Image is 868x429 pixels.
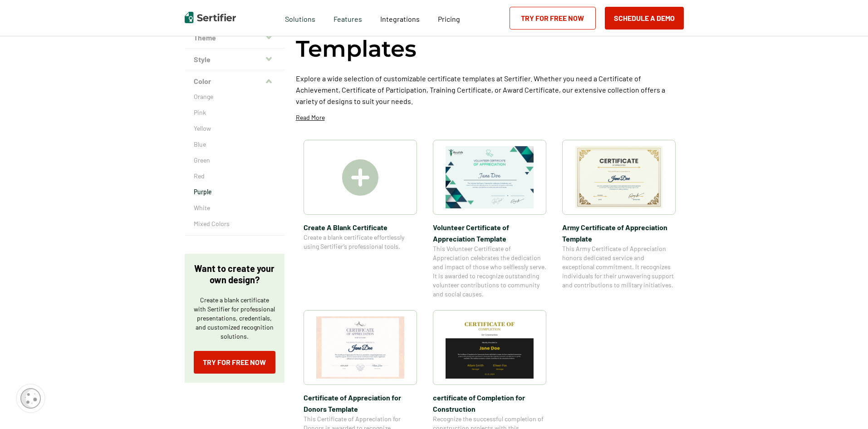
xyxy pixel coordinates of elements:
[185,12,236,23] img: Sertifier | Digital Credentialing Platform
[185,27,284,49] button: Theme
[194,203,275,212] a: White
[194,124,275,133] a: Yellow
[194,92,275,101] a: Orange
[194,156,275,165] a: Green
[433,244,546,299] span: This Volunteer Certificate of Appreciation celebrates the dedication and impact of those who self...
[185,49,284,70] button: Style
[20,388,41,409] img: Cookie Popup Icon
[194,351,275,374] a: Try for Free Now
[194,187,275,197] a: Purple
[438,12,460,24] a: Pricing
[304,392,417,414] span: Certificate of Appreciation for Donors​ Template
[316,316,404,379] img: Certificate of Appreciation for Donors​ Template
[194,172,275,181] a: Red
[185,70,284,92] button: Color
[194,140,275,149] a: Blue
[194,263,275,286] p: Want to create your own design?
[185,92,284,236] div: Color
[433,392,546,414] span: certificate of Completion for Construction
[285,12,315,24] span: Solutions
[333,12,362,24] span: Features
[510,7,596,30] a: Try for Free Now
[194,108,275,117] a: Pink
[433,140,546,299] a: Volunteer Certificate of Appreciation TemplateVolunteer Certificate of Appreciation TemplateThis ...
[296,73,684,107] p: Explore a wide selection of customizable certificate templates at Sertifier. Whether you need a C...
[380,15,420,23] span: Integrations
[446,316,534,379] img: certificate of Completion for Construction
[296,113,325,122] p: Read More
[823,385,868,429] iframe: Chat Widget
[438,15,460,23] span: Pricing
[562,140,676,299] a: Army Certificate of Appreciation​ TemplateArmy Certificate of Appreciation​ TemplateThis Army Cer...
[605,7,684,30] button: Schedule a Demo
[562,222,676,244] span: Army Certificate of Appreciation​ Template
[194,219,275,228] a: Mixed Colors
[342,159,378,196] img: Create A Blank Certificate
[380,12,420,24] a: Integrations
[562,244,676,290] span: This Army Certificate of Appreciation honors dedicated service and exceptional commitment. It rec...
[433,222,546,244] span: Volunteer Certificate of Appreciation Template
[304,222,417,233] span: Create A Blank Certificate
[446,146,534,208] img: Volunteer Certificate of Appreciation Template
[575,146,663,208] img: Army Certificate of Appreciation​ Template
[194,296,275,341] p: Create a blank certificate with Sertifier for professional presentations, credentials, and custom...
[304,233,417,251] span: Create a blank certificate effortlessly using Sertifier’s professional tools.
